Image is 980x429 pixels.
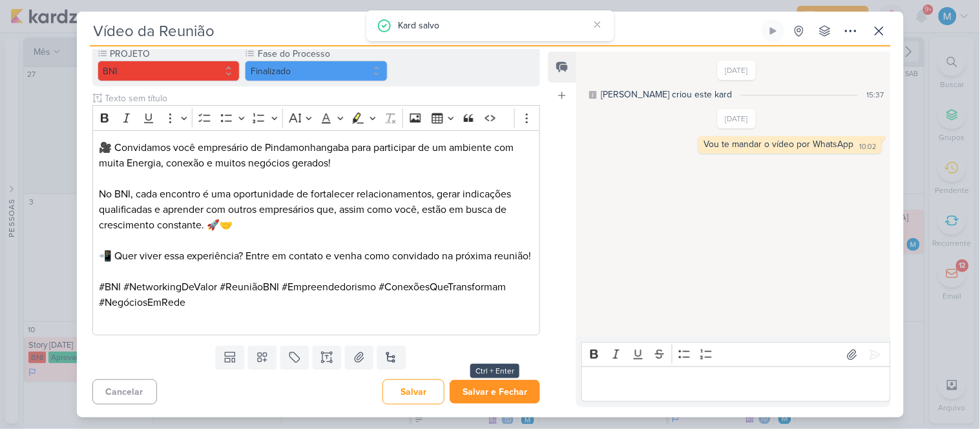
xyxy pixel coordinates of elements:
div: Vou te mandar o vídeo por WhatsApp [704,139,854,150]
p: No BNI, cada encontro é uma oportunidade de fortalecer relacionamentos, gerar indicações qualific... [99,186,533,233]
label: Fase do Processo [256,47,388,61]
p: 🎥 Convidamos você empresário de Pindamonhangaba para participar de um ambiente com muita Energia,... [99,140,533,171]
div: 15:37 [867,89,884,101]
input: Texto sem título [103,92,541,105]
div: Editor toolbar [92,105,541,130]
p: 📲 Quer viver essa experiência? Entre em contato e venha como convidado na próxima reunião! [99,248,533,264]
div: Kard salvo [399,18,589,32]
button: BNI [98,61,240,81]
div: Ligar relógio [768,26,778,36]
button: Finalizado [245,61,388,81]
div: 10:02 [860,142,877,152]
label: PROJETO [109,47,240,61]
div: Editor editing area: main [92,130,541,336]
div: Editor toolbar [581,342,890,367]
div: Ctrl + Enter [470,364,519,378]
input: Kard Sem Título [90,19,759,43]
button: Salvar e Fechar [450,380,540,404]
button: Cancelar [92,379,157,404]
button: Salvar [382,379,444,404]
div: [PERSON_NAME] criou este kard [601,88,732,101]
div: Editor editing area: main [581,366,890,402]
p: #BNI #NetworkingDeValor #ReuniãoBNI #Empreendedorismo #ConexõesQueTransformam #NegóciosEmRede [99,279,533,326]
